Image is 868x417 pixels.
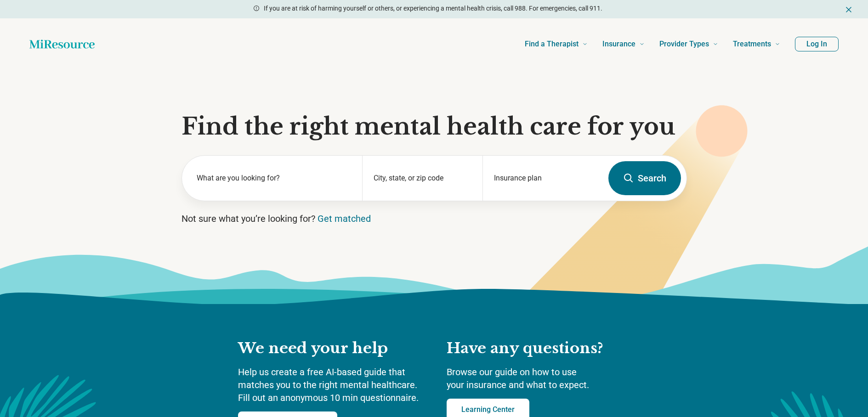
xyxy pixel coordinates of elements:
[29,35,95,53] a: Home page
[602,38,635,51] span: Insurance
[525,26,588,62] a: Find a Therapist
[447,366,630,391] p: Browse our guide on how to use your insurance and what to expect.
[608,161,681,195] button: Search
[197,173,352,184] label: What are you looking for?
[238,339,428,358] h2: We need your help
[659,26,718,62] a: Provider Types
[447,339,630,358] h2: Have any questions?
[602,26,645,62] a: Insurance
[182,212,687,225] p: Not sure what you’re looking for?
[525,38,579,51] span: Find a Therapist
[844,4,853,15] button: Dismiss
[795,37,839,51] button: Log In
[733,26,780,62] a: Treatments
[318,213,371,224] a: Get matched
[733,38,771,51] span: Treatments
[238,366,428,404] p: Help us create a free AI-based guide that matches you to the right mental healthcare. Fill out an...
[264,4,602,13] p: If you are at risk of harming yourself or others, or experiencing a mental health crisis, call 98...
[659,38,709,51] span: Provider Types
[182,113,687,141] h1: Find the right mental health care for you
